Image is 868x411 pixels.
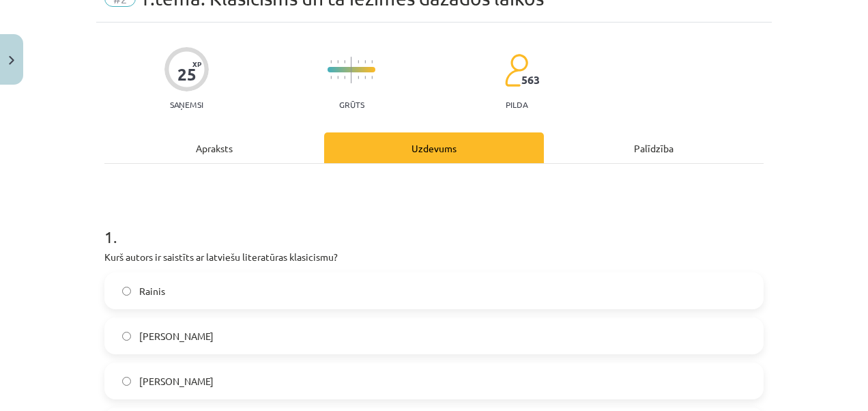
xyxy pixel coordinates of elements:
[164,100,209,109] p: Saņemsi
[344,60,345,63] img: icon-short-line-57e1e144782c952c97e751825c79c345078a6d821885a25fce030b3d8c18986b.svg
[339,100,364,109] p: Grūts
[364,60,366,63] img: icon-short-line-57e1e144782c952c97e751825c79c345078a6d821885a25fce030b3d8c18986b.svg
[351,57,352,83] img: icon-long-line-d9ea69661e0d244f92f715978eff75569469978d946b2353a9bb055b3ed8787d.svg
[139,374,214,388] span: [PERSON_NAME]
[337,76,338,79] img: icon-short-line-57e1e144782c952c97e751825c79c345078a6d821885a25fce030b3d8c18986b.svg
[330,76,332,79] img: icon-short-line-57e1e144782c952c97e751825c79c345078a6d821885a25fce030b3d8c18986b.svg
[344,76,345,79] img: icon-short-line-57e1e144782c952c97e751825c79c345078a6d821885a25fce030b3d8c18986b.svg
[139,329,214,343] span: [PERSON_NAME]
[364,76,366,79] img: icon-short-line-57e1e144782c952c97e751825c79c345078a6d821885a25fce030b3d8c18986b.svg
[122,287,131,296] input: Rainis
[371,76,373,79] img: icon-short-line-57e1e144782c952c97e751825c79c345078a6d821885a25fce030b3d8c18986b.svg
[337,60,338,63] img: icon-short-line-57e1e144782c952c97e751825c79c345078a6d821885a25fce030b3d8c18986b.svg
[104,132,324,163] div: Apraksts
[139,284,165,298] span: Rainis
[122,377,131,386] input: [PERSON_NAME]
[358,60,359,63] img: icon-short-line-57e1e144782c952c97e751825c79c345078a6d821885a25fce030b3d8c18986b.svg
[506,100,527,109] p: pilda
[504,53,528,87] img: students-c634bb4e5e11cddfef0936a35e636f08e4e9abd3cc4e673bd6f9a4125e45ecb1.svg
[330,60,332,63] img: icon-short-line-57e1e144782c952c97e751825c79c345078a6d821885a25fce030b3d8c18986b.svg
[9,56,14,65] img: icon-close-lesson-0947bae3869378f0d4975bcd49f059093ad1ed9edebbc8119c70593378902aed.svg
[177,65,197,84] div: 25
[192,60,201,68] span: XP
[544,132,764,163] div: Palīdzība
[521,74,540,86] span: 563
[324,132,544,163] div: Uzdevums
[371,60,373,63] img: icon-short-line-57e1e144782c952c97e751825c79c345078a6d821885a25fce030b3d8c18986b.svg
[122,332,131,341] input: [PERSON_NAME]
[104,250,764,264] p: Kurš autors ir saistīts ar latviešu literatūras klasicismu?
[104,203,764,246] h1: 1 .
[358,76,359,79] img: icon-short-line-57e1e144782c952c97e751825c79c345078a6d821885a25fce030b3d8c18986b.svg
